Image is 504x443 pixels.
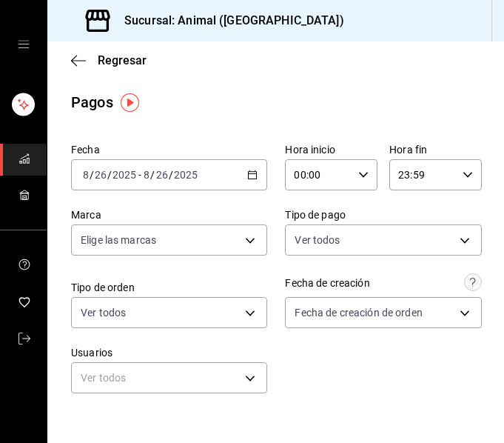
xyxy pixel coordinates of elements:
span: / [169,169,173,181]
span: Ver todos [295,233,340,247]
input: ---- [112,169,137,181]
input: -- [82,169,90,181]
label: Usuarios [71,347,267,358]
span: Ver todos [81,305,126,320]
span: Elige las marcas [81,233,156,247]
span: Fecha de creación de orden [295,305,422,320]
label: Tipo de orden [71,282,267,293]
button: open drawer [18,39,30,50]
input: -- [155,169,169,181]
img: Tooltip marker [121,93,139,112]
div: Fecha de creación [285,276,369,291]
span: Regresar [98,53,147,67]
span: / [150,169,155,181]
div: Pagos [71,91,113,113]
input: -- [94,169,107,181]
label: Marca [71,210,267,220]
label: Hora inicio [285,144,377,155]
input: -- [143,169,150,181]
label: Tipo de pago [285,210,481,220]
button: Regresar [71,53,147,67]
div: Ver todos [71,362,267,393]
h3: Sucursal: Animal ([GEOGRAPHIC_DATA]) [112,12,344,30]
input: ---- [173,169,198,181]
span: / [107,169,112,181]
span: / [90,169,94,181]
label: Hora fin [389,144,482,155]
span: - [138,169,141,181]
label: Fecha [71,144,267,155]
